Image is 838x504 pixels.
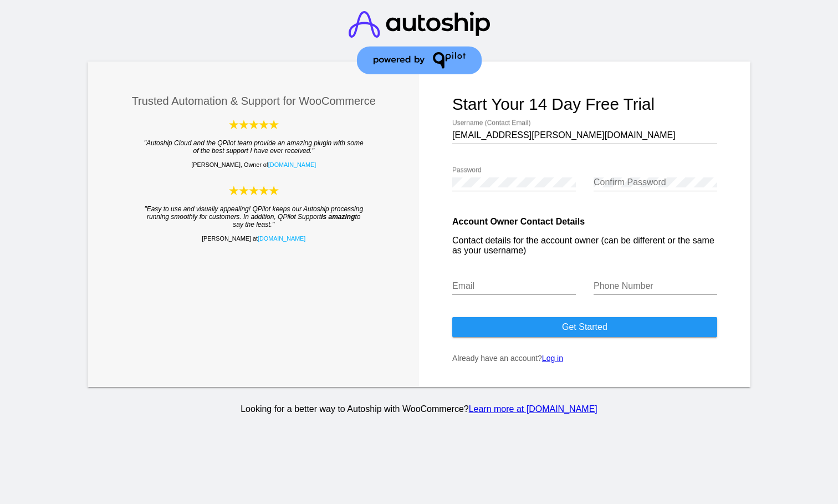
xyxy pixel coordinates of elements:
p: Looking for a better way to Autoship with WooCommerce? [86,404,753,414]
blockquote: "Easy to use and visually appealing! QPilot keeps our Autoship processing running smoothly for cu... [144,205,364,228]
a: [DOMAIN_NAME] [258,235,305,242]
strong: Account Owner Contact Details [452,217,585,226]
a: Log in [542,354,563,363]
h1: Start your 14 day free trial [452,95,717,114]
img: Autoship Cloud powered by QPilot [229,119,279,130]
input: Phone Number [594,281,717,291]
strong: is amazing [321,213,355,221]
p: [PERSON_NAME] at [121,235,386,242]
img: Autoship Cloud powered by QPilot [229,185,279,196]
span: Get started [562,322,607,332]
a: [DOMAIN_NAME] [268,161,316,168]
p: Already have an account? [452,354,717,363]
a: Learn more at [DOMAIN_NAME] [469,404,597,414]
input: Email [452,281,576,291]
button: Get started [452,317,717,337]
blockquote: "Autoship Cloud and the QPilot team provide an amazing plugin with some of the best support I hav... [144,139,364,155]
p: [PERSON_NAME], Owner of [121,161,386,168]
input: Username (Contact Email) [452,130,717,140]
p: Contact details for the account owner (can be different or the same as your username) [452,236,717,256]
h3: Trusted Automation & Support for WooCommerce [121,95,386,108]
